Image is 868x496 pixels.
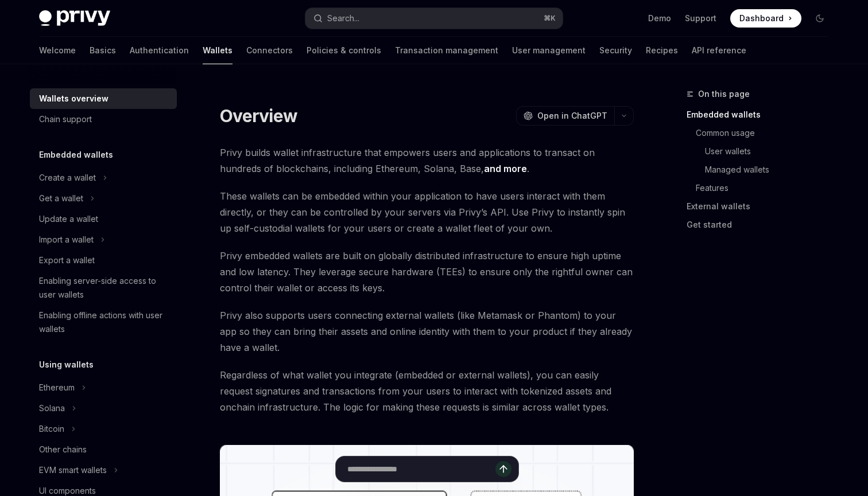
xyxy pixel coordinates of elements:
[30,250,177,271] a: Export a wallet
[39,358,94,372] h5: Using wallets
[648,13,671,24] a: Demo
[220,307,634,356] span: Privy also supports users connecting external wallets (like Metamask or Phantom) to your app so t...
[30,439,177,460] a: Other chains
[39,422,64,436] div: Bitcoin
[39,171,96,185] div: Create a wallet
[39,463,107,477] div: EVM smart wallets
[30,109,177,130] a: Chain support
[537,110,607,122] span: Open in ChatGPT
[90,37,116,64] a: Basics
[39,92,108,106] div: Wallets overview
[512,37,586,64] a: User management
[39,148,113,162] h5: Embedded wallets
[687,197,838,216] a: External wallets
[305,8,563,29] button: Open search
[687,179,838,197] a: Features
[39,233,94,247] div: Import a wallet
[39,212,98,226] div: Update a wallet
[30,419,177,439] button: Toggle Bitcoin section
[692,37,746,64] a: API reference
[730,9,801,28] a: Dashboard
[327,11,359,25] div: Search...
[687,106,838,124] a: Embedded wallets
[687,142,838,161] a: User wallets
[39,253,95,267] div: Export a wallet
[30,305,177,339] a: Enabling offline actions with user wallets
[687,124,838,142] a: Common usage
[130,37,189,64] a: Authentication
[811,9,829,28] button: Toggle dark mode
[39,37,76,64] a: Welcome
[203,37,232,64] a: Wallets
[39,112,92,126] div: Chain support
[687,161,838,179] a: Managed wallets
[395,37,498,64] a: Transaction management
[220,367,634,415] span: Regardless of what wallet you integrate (embedded or external wallets), you can easily request si...
[30,460,177,481] button: Toggle EVM smart wallets section
[220,144,634,177] span: Privy builds wallet infrastructure that empowers users and applications to transact on hundreds o...
[220,248,634,296] span: Privy embedded wallets are built on globally distributed infrastructure to ensure high uptime and...
[30,88,177,109] a: Wallets overview
[39,274,170,302] div: Enabling server-side access to user wallets
[39,308,170,336] div: Enabling offline actions with user wallets
[484,163,527,175] a: and more
[698,87,750,101] span: On this page
[544,14,556,23] span: ⌘ K
[30,167,177,188] button: Toggle Create a wallet section
[30,271,177,305] a: Enabling server-side access to user wallets
[30,229,177,250] button: Toggle Import a wallet section
[687,216,838,234] a: Get started
[220,106,297,126] h1: Overview
[39,10,110,26] img: dark logo
[30,209,177,229] a: Update a wallet
[739,13,784,24] span: Dashboard
[685,13,716,24] a: Support
[599,37,632,64] a: Security
[30,188,177,209] button: Toggle Get a wallet section
[347,456,495,482] input: Ask a question...
[30,377,177,398] button: Toggle Ethereum section
[646,37,678,64] a: Recipes
[495,461,511,477] button: Send message
[220,188,634,236] span: These wallets can be embedded within your application to have users interact with them directly, ...
[39,192,83,205] div: Get a wallet
[246,37,293,64] a: Connectors
[516,106,614,126] button: Open in ChatGPT
[30,398,177,419] button: Toggle Solana section
[307,37,381,64] a: Policies & controls
[39,443,87,456] div: Other chains
[39,401,65,415] div: Solana
[39,381,75,395] div: Ethereum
